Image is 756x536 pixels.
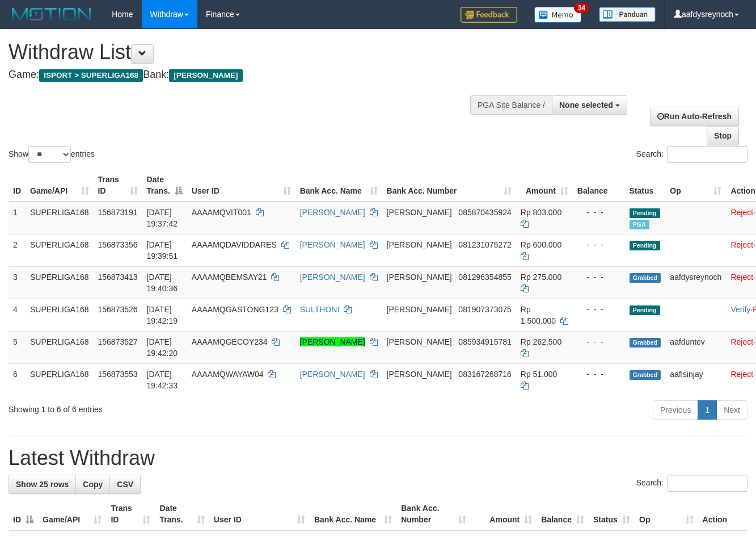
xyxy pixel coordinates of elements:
[577,304,620,315] div: - - -
[458,273,511,282] span: Copy 081296354855 to clipboard
[9,234,26,266] td: 2
[730,240,753,249] a: Reject
[396,498,471,530] th: Bank Acc. Number: activate to sort column ascending
[589,498,635,530] th: Status: activate to sort column ascending
[9,399,306,415] div: Showing 1 to 6 of 6 entries
[630,241,660,250] span: Pending
[707,126,739,145] a: Stop
[573,169,625,202] th: Balance
[38,498,106,530] th: Game/API: activate to sort column ascending
[9,475,76,494] a: Show 25 rows
[650,107,739,126] a: Run Auto-Refresh
[295,169,382,202] th: Bank Acc. Name: activate to sort column ascending
[577,368,620,380] div: - - -
[26,331,94,363] td: SUPERLIGA168
[26,363,94,396] td: SUPERLIGA168
[192,208,251,217] span: AAAAMQVIT001
[537,498,589,530] th: Balance: activate to sort column ascending
[9,447,747,470] h1: Latest Withdraw
[9,6,95,23] img: MOTION_logo.png
[577,271,620,283] div: - - -
[26,266,94,299] td: SUPERLIGA168
[665,266,726,299] td: aafdysreynoch
[9,363,26,396] td: 6
[75,475,110,494] a: Copy
[730,305,750,314] a: Verify
[192,337,268,346] span: AAAAMQGECOY234
[521,240,561,249] span: Rp 600.000
[698,400,717,420] a: 1
[516,169,573,202] th: Amount: activate to sort column ascending
[98,208,138,217] span: 156873191
[300,208,365,217] a: [PERSON_NAME]
[155,498,209,530] th: Date Trans.: activate to sort column ascending
[310,498,396,530] th: Bank Acc. Name: activate to sort column ascending
[521,208,561,217] span: Rp 803.000
[98,240,138,249] span: 156873356
[387,370,452,379] span: [PERSON_NAME]
[552,95,627,115] button: None selected
[147,273,178,293] span: [DATE] 19:40:36
[98,273,138,282] span: 156873413
[698,498,747,530] th: Action
[630,305,660,315] span: Pending
[300,370,365,379] a: [PERSON_NAME]
[630,220,649,229] span: Marked by aafheankoy
[625,169,666,202] th: Status
[9,202,26,235] td: 1
[147,208,178,228] span: [DATE] 19:37:42
[577,207,620,218] div: - - -
[192,273,267,282] span: AAAAMQBEMSAY21
[665,169,726,202] th: Op: activate to sort column ascending
[716,400,747,420] a: Next
[98,305,138,314] span: 156873526
[147,337,178,358] span: [DATE] 19:42:20
[147,305,178,325] span: [DATE] 19:42:19
[534,7,582,23] img: Button%20Memo.svg
[653,400,698,420] a: Previous
[300,337,365,346] a: [PERSON_NAME]
[521,370,558,379] span: Rp 51.000
[9,146,95,163] label: Show entries
[98,370,138,379] span: 156873553
[187,169,295,202] th: User ID: activate to sort column ascending
[9,331,26,363] td: 5
[521,305,556,325] span: Rp 1.500.000
[106,498,155,530] th: Trans ID: activate to sort column ascending
[117,480,133,489] span: CSV
[471,498,537,530] th: Amount: activate to sort column ascending
[9,169,26,202] th: ID
[192,240,277,249] span: AAAAMQDAVIDDARES
[382,169,516,202] th: Bank Acc. Number: activate to sort column ascending
[470,95,552,115] div: PGA Site Balance /
[98,337,138,346] span: 156873527
[147,370,178,390] span: [DATE] 19:42:33
[635,498,698,530] th: Op: activate to sort column ascending
[26,169,94,202] th: Game/API: activate to sort column ascending
[28,146,71,163] select: Showentries
[521,337,561,346] span: Rp 262.500
[300,240,365,249] a: [PERSON_NAME]
[9,69,493,81] h4: Game: Bank:
[109,475,141,494] a: CSV
[730,208,753,217] a: Reject
[9,498,38,530] th: ID: activate to sort column descending
[730,370,753,379] a: Reject
[665,331,726,363] td: aafduntev
[26,299,94,331] td: SUPERLIGA168
[636,475,747,492] label: Search:
[300,273,365,282] a: [PERSON_NAME]
[730,337,753,346] a: Reject
[26,234,94,266] td: SUPERLIGA168
[39,69,143,82] span: ISPORT > SUPERLIGA168
[387,305,452,314] span: [PERSON_NAME]
[630,208,660,218] span: Pending
[192,305,278,314] span: AAAAMQGASTONG123
[599,7,656,22] img: panduan.png
[730,273,753,282] a: Reject
[461,7,517,23] img: Feedback.jpg
[665,363,726,396] td: aafisinjay
[458,337,511,346] span: Copy 085934915781 to clipboard
[387,240,452,249] span: [PERSON_NAME]
[94,169,142,202] th: Trans ID: activate to sort column ascending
